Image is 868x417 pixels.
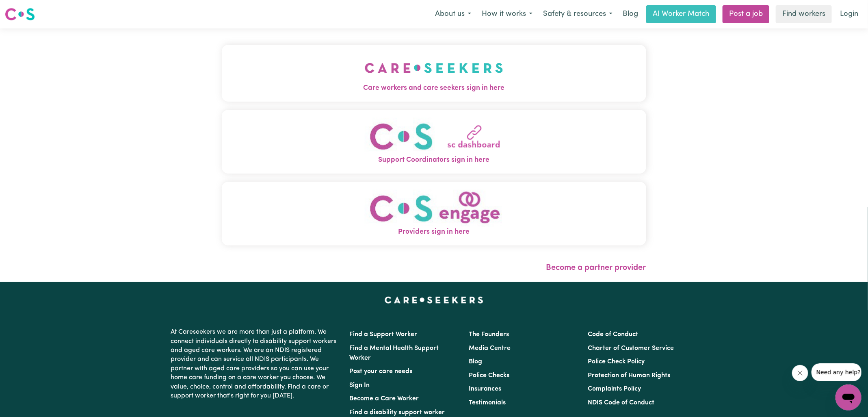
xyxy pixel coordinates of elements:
button: How it works [476,6,538,23]
a: AI Worker Match [646,5,716,23]
a: NDIS Code of Conduct [588,400,654,406]
a: Find a Support Worker [350,331,418,338]
button: Care workers and care seekers sign in here [222,45,646,102]
a: Testimonials [469,400,506,406]
a: Protection of Human Rights [588,372,670,379]
img: Careseekers logo [5,7,35,22]
a: Become a partner provider [546,264,646,272]
a: Blog [469,358,482,365]
a: Find workers [776,5,832,23]
a: Complaints Policy [588,386,641,392]
button: Providers sign in here [222,182,646,245]
button: Support Coordinators sign in here [222,110,646,174]
a: Become a Care Worker [350,395,419,402]
p: At Careseekers we are more than just a platform. We connect individuals directly to disability su... [171,324,340,404]
a: Police Check Policy [588,358,645,365]
a: Insurances [469,386,501,392]
a: Login [835,5,863,23]
a: Charter of Customer Service [588,345,674,352]
span: Care workers and care seekers sign in here [222,83,646,93]
button: About us [430,6,476,23]
a: The Founders [469,331,509,338]
a: Careseekers home page [385,297,483,303]
a: Code of Conduct [588,331,638,338]
a: Sign In [350,382,370,389]
a: Careseekers logo [5,5,35,24]
button: Safety & resources [538,6,618,23]
a: Post a job [723,5,769,23]
a: Find a Mental Health Support Worker [350,345,439,361]
a: Blog [618,5,643,23]
a: Media Centre [469,345,511,352]
iframe: Button to launch messaging window [836,384,862,410]
iframe: Close message [792,365,808,381]
span: Support Coordinators sign in here [222,155,646,165]
span: Providers sign in here [222,227,646,237]
a: Police Checks [469,372,509,379]
a: Post your care needs [350,368,413,375]
iframe: Message from company [812,363,862,381]
a: Find a disability support worker [350,409,445,416]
